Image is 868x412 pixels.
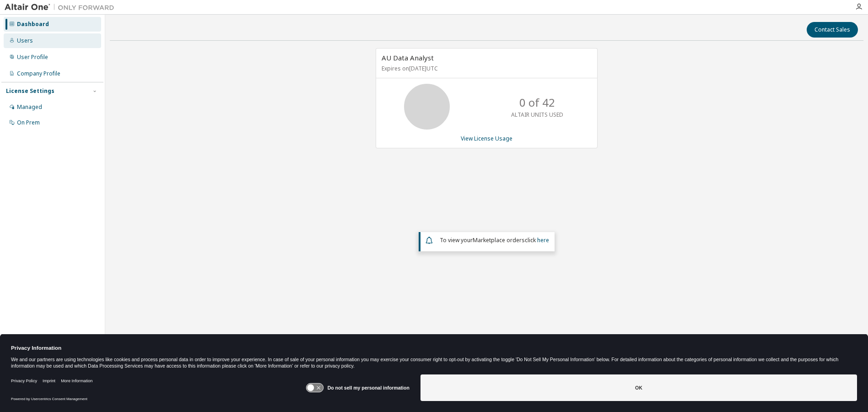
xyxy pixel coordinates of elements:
em: Marketplace orders [473,236,525,244]
a: View License Usage [461,135,512,142]
p: 0 of 42 [519,95,555,110]
a: here [537,236,549,244]
span: AU Data Analyst [382,53,434,62]
p: ALTAIR UNITS USED [511,111,563,119]
img: Altair One [5,3,119,12]
p: Expires on [DATE] UTC [382,65,589,72]
button: Contact Sales [807,22,858,38]
div: Dashboard [17,21,49,28]
div: Users [17,37,33,44]
div: User Profile [17,54,48,61]
div: Company Profile [17,70,60,77]
div: Managed [17,103,42,111]
div: On Prem [17,119,40,126]
span: To view your click [440,236,549,244]
div: License Settings [6,87,54,95]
